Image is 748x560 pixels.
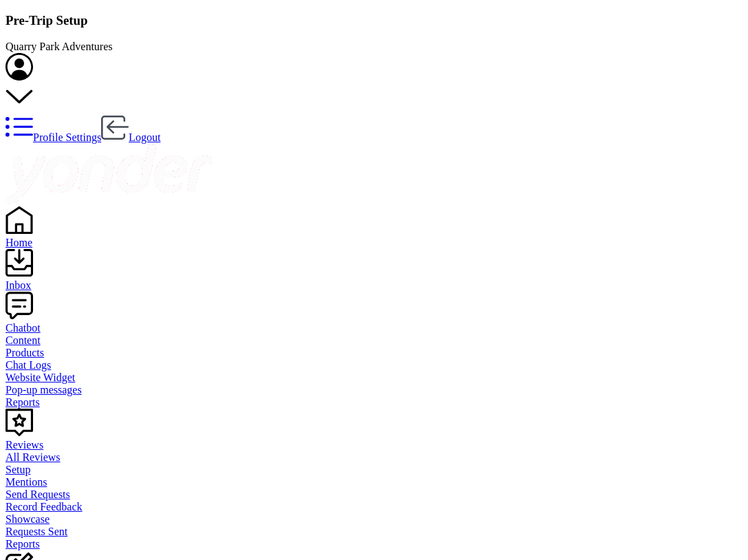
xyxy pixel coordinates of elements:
[6,359,742,371] a: Chat Logs
[6,396,742,409] a: Reports
[6,347,742,359] a: Products
[6,427,742,451] a: Reviews
[6,310,742,334] a: Chatbot
[6,513,742,526] a: Showcase
[6,13,742,28] h3: Pre-Trip Setup
[6,322,742,334] div: Chatbot
[6,131,101,143] a: Profile Settings
[6,41,742,53] div: Quarry Park Adventures
[6,451,742,464] a: All Reviews
[6,488,742,501] a: Send Requests
[6,538,742,550] a: Reports
[6,526,742,538] a: Requests Sent
[101,131,160,143] a: Logout
[6,384,742,396] a: Pop-up messages
[6,334,742,347] a: Content
[6,237,742,249] div: Home
[6,464,742,476] a: Setup
[6,501,742,513] a: Record Feedback
[6,144,212,204] img: yonder-white-logo.png
[6,439,742,451] div: Reviews
[6,267,742,292] a: Inbox
[6,224,742,249] a: Home
[6,279,742,292] div: Inbox
[6,371,742,384] a: Website Widget
[6,476,742,488] a: Mentions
